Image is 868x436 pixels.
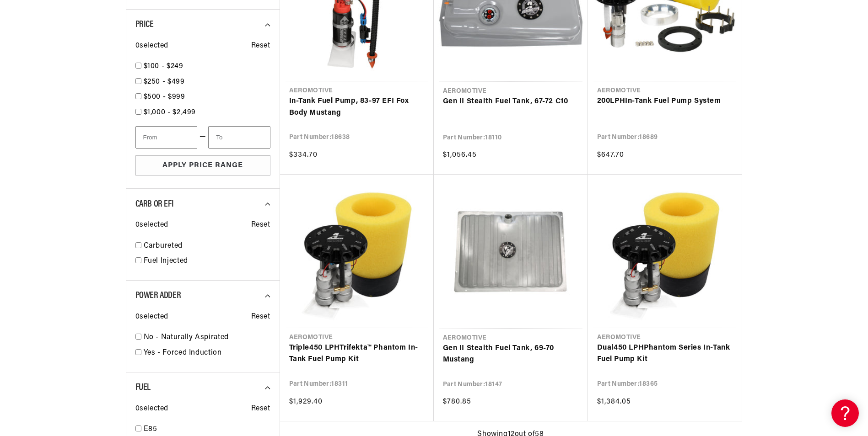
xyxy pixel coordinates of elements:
span: Price [135,20,154,29]
a: Triple450 LPHTrifekta™ Phantom In-Tank Fuel Pump Kit [289,342,425,366]
a: E85 [144,424,270,436]
span: Power Adder [135,291,181,300]
a: In-Tank Fuel Pump, 83-97 EFI Fox Body Mustang [289,96,425,119]
a: Yes - Forced Induction [144,347,270,359]
button: Apply Price Range [135,155,270,176]
span: Reset [251,403,270,415]
input: To [208,126,270,149]
a: Gen II Stealth Fuel Tank, 67-72 C10 [443,96,579,108]
span: — [199,131,206,143]
a: Dual450 LPHPhantom Series In-Tank Fuel Pump Kit [597,342,733,366]
span: 0 selected [135,311,168,323]
span: Reset [251,311,270,323]
span: Fuel [135,383,151,392]
a: 200LPHIn-Tank Fuel Pump System [597,96,733,107]
span: 0 selected [135,40,168,52]
a: No - Naturally Aspirated [144,332,270,344]
span: $500 - $999 [144,93,185,101]
span: 0 selected [135,403,168,415]
span: $1,000 - $2,499 [144,109,196,116]
span: Reset [251,219,270,231]
a: Gen II Stealth Fuel Tank, 69-70 Mustang [443,343,579,366]
span: $250 - $499 [144,78,185,85]
a: Carbureted [144,240,270,252]
span: CARB or EFI [135,200,174,209]
span: Reset [251,40,270,52]
span: 0 selected [135,219,168,231]
a: Fuel Injected [144,255,270,267]
span: $100 - $249 [144,63,183,70]
input: From [135,126,197,149]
